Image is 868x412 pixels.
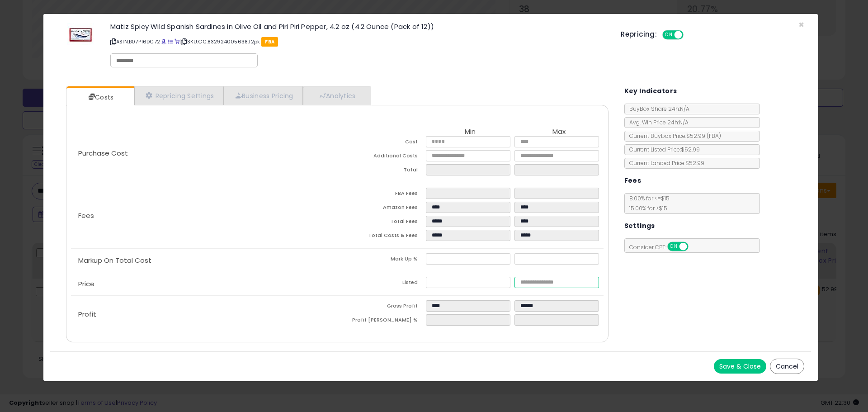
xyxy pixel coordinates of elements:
span: 15.00 % for > $15 [625,204,667,212]
p: Profit [71,311,337,318]
p: Price [71,280,337,288]
p: ASIN: B07P16DC72 | SKU: CC.832924005638.12pk [110,34,607,49]
span: OFF [682,31,697,39]
td: FBA Fees [337,188,426,202]
span: $52.99 [686,132,721,140]
span: Current Buybox Price: [625,132,721,140]
h3: Matiz Spicy Wild Spanish Sardines in Olive Oil and Piri Piri Pepper, 4.2 oz (4.2 Ounce (Pack of 12)) [110,23,607,30]
a: BuyBox page [161,38,166,45]
a: Your listing only [175,38,179,45]
td: Additional Costs [337,150,426,164]
span: Current Landed Price: $52.99 [625,159,704,167]
span: Consider CPT: [625,243,700,251]
th: Min [426,128,514,136]
span: ON [663,31,675,39]
td: Total [337,164,426,178]
h5: Fees [624,175,642,186]
td: Total Costs & Fees [337,230,426,244]
img: 419c9NzI7cL._SL60_.jpg [67,23,94,47]
a: Analytics [303,86,370,105]
span: Avg. Win Price 24h: N/A [625,118,689,126]
span: ON [668,243,679,251]
span: × [798,18,804,31]
span: ( FBA ) [707,132,721,140]
span: OFF [687,243,701,251]
span: 8.00 % for <= $15 [625,194,670,212]
span: Current Listed Price: $52.99 [625,146,700,153]
p: Fees [71,212,337,219]
a: Repricing Settings [134,86,224,105]
td: Gross Profit [337,300,426,314]
td: Cost [337,136,426,150]
button: Save & Close [714,359,766,374]
th: Max [514,128,603,136]
h5: Settings [624,220,655,232]
h5: Key Indicators [624,85,677,97]
td: Mark Up % [337,253,426,267]
td: Profit [PERSON_NAME] % [337,314,426,328]
td: Total Fees [337,216,426,230]
a: Costs [66,88,133,106]
p: Purchase Cost [71,150,337,157]
p: Markup On Total Cost [71,257,337,264]
td: Listed [337,277,426,291]
span: FBA [261,37,278,47]
h5: Repricing: [621,31,657,38]
a: Business Pricing [224,86,303,105]
td: Amazon Fees [337,202,426,216]
button: Cancel [770,359,804,374]
a: All offer listings [168,38,173,45]
span: BuyBox Share 24h: N/A [625,105,689,113]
